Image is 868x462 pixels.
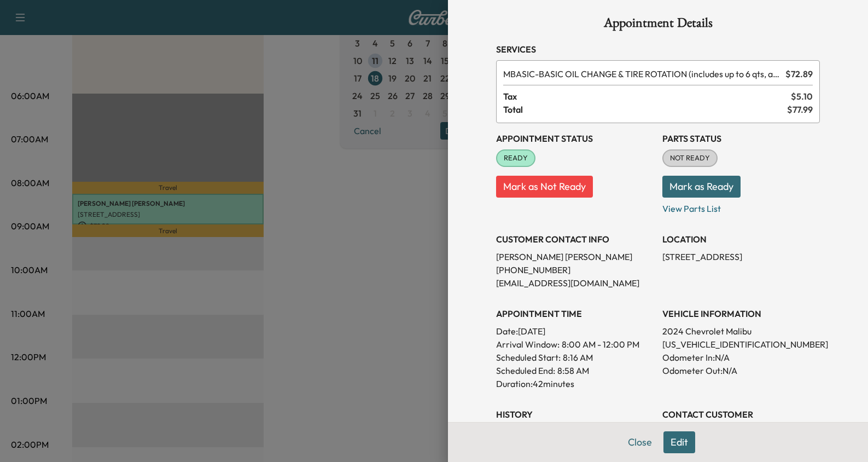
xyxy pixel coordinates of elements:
h3: History [496,408,654,421]
p: Scheduled End: [496,364,555,377]
span: NOT READY [663,153,716,164]
p: Odometer Out: N/A [662,364,820,377]
p: 2024 Chevrolet Malibu [662,325,820,338]
h3: APPOINTMENT TIME [496,307,654,320]
p: Odometer In: N/A [662,351,820,364]
p: 8:16 AM [563,351,593,364]
span: $ 5.10 [791,90,813,103]
p: [EMAIL_ADDRESS][DOMAIN_NAME] [496,276,654,290]
p: [STREET_ADDRESS] [662,250,820,263]
h3: CUSTOMER CONTACT INFO [496,233,654,246]
h3: LOCATION [662,233,820,246]
h3: Parts Status [662,132,820,145]
span: 8:00 AM - 12:00 PM [562,338,639,351]
p: [US_VEHICLE_IDENTIFICATION_NUMBER] [662,338,820,351]
p: [PHONE_NUMBER] [496,263,654,276]
h3: Services [496,43,820,56]
p: Arrival Window: [496,338,654,351]
span: Tax [503,90,791,103]
span: BASIC OIL CHANGE & TIRE ROTATION (includes up to 6 qts, additional charge per quart) [503,67,781,80]
span: READY [497,153,534,164]
h3: VEHICLE INFORMATION [662,307,820,320]
span: $ 72.89 [785,67,813,80]
button: Mark as Not Ready [496,176,593,198]
h3: Appointment Status [496,132,654,145]
p: Scheduled Start: [496,351,561,364]
button: Edit [663,431,695,453]
span: Total [503,103,787,116]
p: [PERSON_NAME] [PERSON_NAME] [496,250,654,263]
p: 8:58 AM [557,364,589,377]
button: Close [621,431,659,453]
span: $ 77.99 [787,103,813,116]
button: Mark as Ready [662,176,741,198]
p: Duration: 42 minutes [496,377,654,390]
p: View Parts List [662,198,820,215]
p: Date: [DATE] [496,325,654,338]
h3: CONTACT CUSTOMER [662,408,820,421]
h1: Appointment Details [496,16,820,34]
